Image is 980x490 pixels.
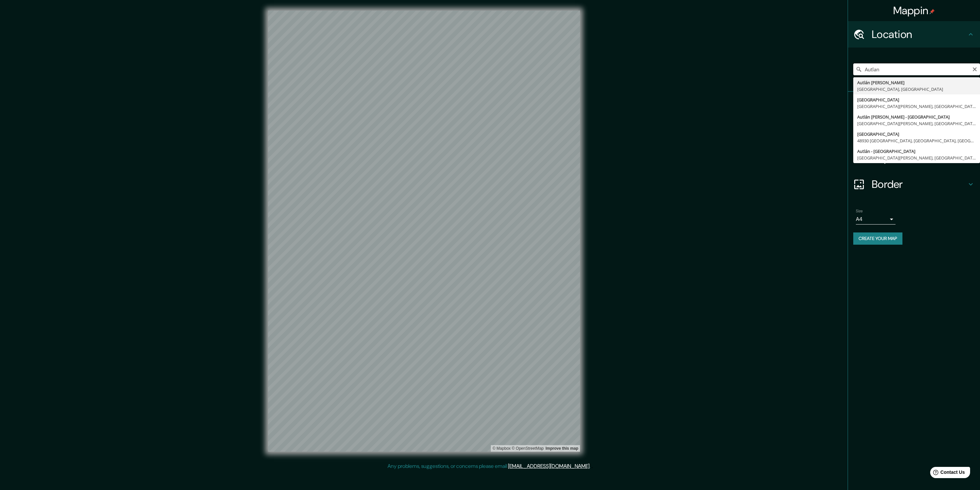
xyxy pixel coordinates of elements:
[929,9,935,14] img: pin-icon.png
[872,151,967,164] h4: Layout
[857,137,976,144] div: 48930 [GEOGRAPHIC_DATA], [GEOGRAPHIC_DATA], [GEOGRAPHIC_DATA]
[856,208,863,214] label: Size
[872,178,967,191] h4: Border
[872,28,967,41] h4: Location
[591,462,593,470] div: .
[857,96,976,103] div: [GEOGRAPHIC_DATA]
[856,214,896,225] div: A4
[972,66,977,72] button: Clear
[848,145,980,171] div: Layout
[857,120,976,127] div: [GEOGRAPHIC_DATA][PERSON_NAME], [GEOGRAPHIC_DATA], [GEOGRAPHIC_DATA]
[853,63,980,75] input: Pick your city or area
[857,131,976,137] div: [GEOGRAPHIC_DATA]
[492,446,511,451] a: Mapbox
[848,171,980,197] div: Border
[857,148,976,155] div: Autlán - [GEOGRAPHIC_DATA]
[268,11,580,452] canvas: Map
[848,21,980,48] div: Location
[857,103,976,110] div: [GEOGRAPHIC_DATA][PERSON_NAME], [GEOGRAPHIC_DATA], [GEOGRAPHIC_DATA]
[546,446,578,451] a: Map feedback
[921,464,973,483] iframe: Help widget launcher
[857,114,976,120] div: Autlán [PERSON_NAME] - [GEOGRAPHIC_DATA]
[853,232,902,245] button: Create your map
[512,446,544,451] a: OpenStreetMap
[893,4,935,17] h4: Mappin
[857,86,976,92] div: [GEOGRAPHIC_DATA], [GEOGRAPHIC_DATA]
[848,118,980,145] div: Style
[388,462,591,470] p: Any problems, suggestions, or concerns please email .
[591,462,591,470] div: .
[508,463,590,470] a: [EMAIL_ADDRESS][DOMAIN_NAME]
[857,155,976,161] div: [GEOGRAPHIC_DATA][PERSON_NAME], [GEOGRAPHIC_DATA], [GEOGRAPHIC_DATA]
[848,92,980,118] div: Pins
[857,79,976,86] div: Autlán [PERSON_NAME]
